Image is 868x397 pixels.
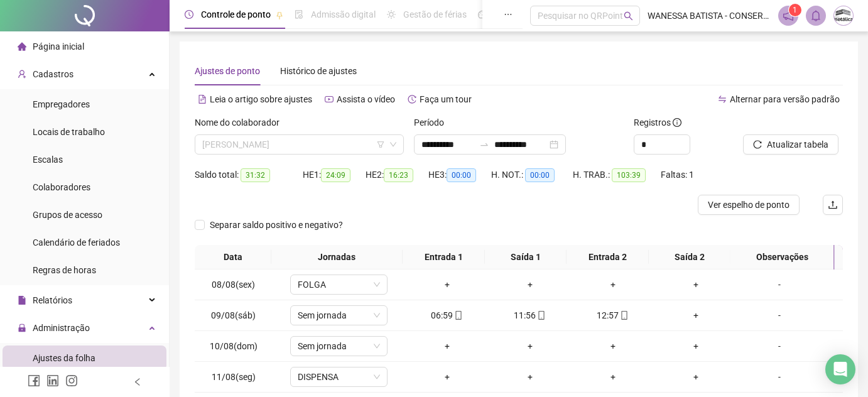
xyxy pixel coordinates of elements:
[403,9,467,19] span: Gestão de férias
[33,69,73,79] span: Cadastros
[453,311,463,320] span: mobile
[276,11,283,19] span: pushpin
[742,370,816,384] div: -
[373,312,381,319] span: down
[479,139,489,150] span: to
[33,210,102,220] span: Grupos de acesso
[414,116,452,129] label: Período
[33,353,95,363] span: Ajustes da folha
[205,218,348,232] span: Separar saldo positivo e negativo?
[321,168,350,182] span: 24:09
[202,135,396,154] span: COSMO CAITANO PEREIRA
[730,245,834,269] th: Observações
[33,41,84,52] span: Página inicial
[33,323,90,333] span: Administração
[698,195,800,215] button: Ver espelho de ponto
[195,116,288,129] label: Nome do colaborador
[491,168,573,182] div: H. NOT.:
[577,308,649,322] div: 12:57
[494,339,567,353] div: +
[211,310,256,320] span: 09/08(sáb)
[661,170,694,180] span: Faltas: 1
[624,11,633,21] span: search
[195,64,260,78] div: Ajustes de ponto
[834,6,853,25] img: 17951
[525,168,555,182] span: 00:00
[411,278,484,291] div: +
[185,10,193,19] span: clock-circle
[634,116,681,129] span: Registros
[494,370,567,384] div: +
[567,245,648,269] th: Entrada 2
[241,168,270,182] span: 31:32
[33,237,120,247] span: Calendário de feriados
[337,94,395,104] span: Assista o vídeo
[298,306,380,325] span: Sem jornada
[33,265,96,275] span: Regras de horas
[536,311,546,320] span: mobile
[212,372,256,382] span: 11/08(seg)
[494,278,567,291] div: +
[577,278,649,291] div: +
[767,138,828,151] span: Atualizar tabela
[298,275,380,294] span: FOLGA
[789,4,801,16] sup: 1
[742,278,816,291] div: -
[210,94,312,104] span: Leia o artigo sobre ajustes
[742,339,816,353] div: -
[411,339,484,353] div: +
[825,354,855,384] div: Open Intercom Messenger
[387,10,396,19] span: sun
[447,168,476,182] span: 00:00
[577,370,649,384] div: +
[810,10,822,21] span: bell
[373,281,381,288] span: down
[18,296,26,305] span: file
[659,278,732,291] div: +
[743,134,838,155] button: Atualizar tabela
[612,168,646,182] span: 103:39
[753,140,762,149] span: reload
[793,6,797,14] span: 1
[28,374,40,387] span: facebook
[303,168,366,182] div: HE 1:
[311,9,376,19] span: Admissão digital
[659,370,732,384] div: +
[708,198,789,212] span: Ver espelho de ponto
[783,10,794,21] span: notification
[366,168,428,182] div: HE 2:
[479,139,489,150] span: swap-right
[373,373,381,381] span: down
[65,374,78,387] span: instagram
[295,10,303,19] span: file-done
[271,245,403,269] th: Jornadas
[325,95,334,104] span: youtube
[411,308,484,322] div: 06:59
[18,70,26,79] span: user-add
[408,95,416,104] span: history
[33,182,90,192] span: Colaboradores
[384,168,413,182] span: 16:23
[33,127,105,137] span: Locais de trabalho
[33,295,72,305] span: Relatórios
[280,64,357,78] div: Histórico de ajustes
[18,324,26,332] span: lock
[649,245,730,269] th: Saída 2
[428,168,491,182] div: HE 3:
[46,374,59,387] span: linkedin
[298,337,380,356] span: Sem jornada
[33,155,63,165] span: Escalas
[195,245,271,269] th: Data
[485,245,567,269] th: Saída 1
[133,378,142,386] span: left
[730,94,840,104] span: Alternar para versão padrão
[735,250,829,264] span: Observações
[619,311,629,320] span: mobile
[201,9,271,19] span: Controle de ponto
[212,280,255,290] span: 08/08(sex)
[298,367,380,386] span: DISPENSA
[33,99,90,109] span: Empregadores
[403,245,484,269] th: Entrada 1
[504,10,513,19] span: ellipsis
[494,308,567,322] div: 11:56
